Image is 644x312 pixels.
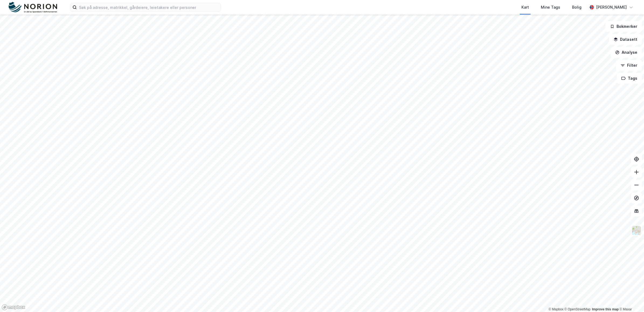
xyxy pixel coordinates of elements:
[631,225,642,236] img: Z
[617,286,644,312] div: Kontrollprogram for chat
[592,307,619,311] a: Improve this map
[565,307,591,311] a: OpenStreetMap
[609,34,642,45] button: Datasett
[541,4,560,11] div: Mine Tags
[616,60,642,71] button: Filter
[617,73,642,84] button: Tags
[611,47,642,58] button: Analyse
[617,286,644,312] iframe: Chat Widget
[549,307,563,311] a: Mapbox
[9,2,57,13] img: norion-logo.80e7a08dc31c2e691866.png
[521,4,529,11] div: Kart
[2,304,25,310] a: Mapbox homepage
[572,4,581,11] div: Bolig
[77,3,221,11] input: Søk på adresse, matrikkel, gårdeiere, leietakere eller personer
[605,21,642,32] button: Bokmerker
[596,4,627,11] div: [PERSON_NAME]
